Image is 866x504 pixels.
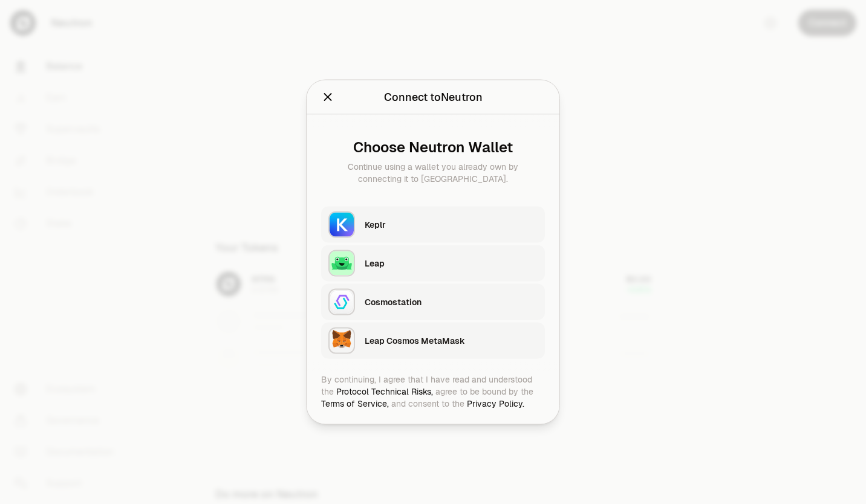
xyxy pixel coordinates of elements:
a: Privacy Policy. [467,398,524,409]
div: Choose Neutron Wallet [331,139,535,156]
button: KeplrKeplr [321,207,545,243]
button: CosmostationCosmostation [321,284,545,320]
div: Cosmostation [365,296,538,308]
img: Leap Cosmos MetaMask [328,328,355,354]
div: By continuing, I agree that I have read and understood the agree to be bound by the and consent t... [321,373,545,410]
div: Keplr [365,219,538,231]
button: Close [321,89,334,106]
div: Leap [365,257,538,270]
div: Continue using a wallet you already own by connecting it to [GEOGRAPHIC_DATA]. [331,161,535,185]
div: Connect to Neutron [384,89,483,106]
img: Cosmostation [328,289,355,315]
a: Terms of Service, [321,398,389,409]
button: LeapLeap [321,245,545,282]
a: Protocol Technical Risks, [336,386,433,397]
img: Keplr [328,212,355,238]
button: Leap Cosmos MetaMaskLeap Cosmos MetaMask [321,323,545,359]
div: Leap Cosmos MetaMask [365,335,538,347]
img: Leap [328,250,355,277]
